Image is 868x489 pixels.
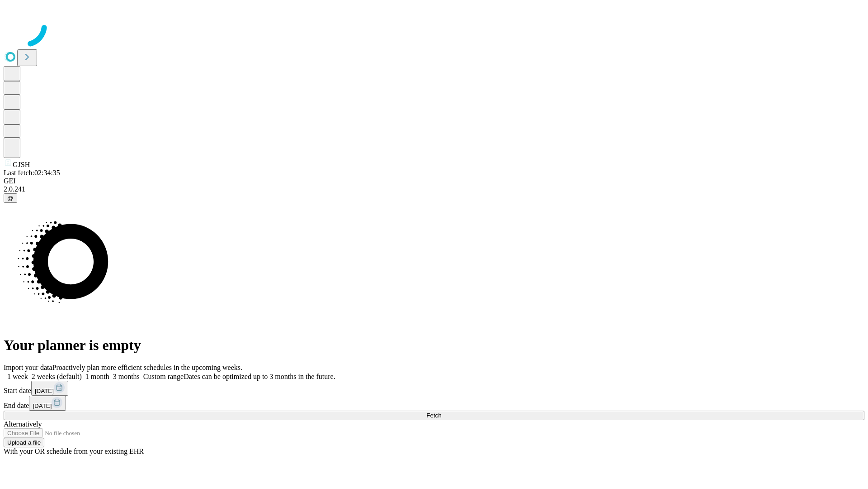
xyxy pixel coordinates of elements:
[7,373,28,380] span: 1 week
[143,373,184,380] span: Custom range
[85,373,109,380] span: 1 month
[4,364,52,371] span: Import your data
[426,412,441,419] span: Fetch
[29,396,66,411] button: [DATE]
[4,193,17,203] button: @
[4,420,42,428] span: Alternatively
[4,177,864,185] div: GEI
[35,388,54,394] span: [DATE]
[7,195,14,201] span: @
[4,411,864,420] button: Fetch
[4,169,60,177] span: Last fetch: 02:34:35
[4,381,864,396] div: Start date
[4,438,44,447] button: Upload a file
[4,337,864,354] h1: Your planner is empty
[4,447,144,455] span: With your OR schedule from your existing EHR
[32,373,82,380] span: 2 weeks (default)
[4,185,864,193] div: 2.0.241
[4,396,864,411] div: End date
[52,364,242,371] span: Proactively plan more efficient schedules in the upcoming weeks.
[31,381,68,396] button: [DATE]
[13,161,30,168] span: GJSH
[184,373,335,380] span: Dates can be optimized up to 3 months in the future.
[113,373,140,380] span: 3 months
[33,403,52,409] span: [DATE]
